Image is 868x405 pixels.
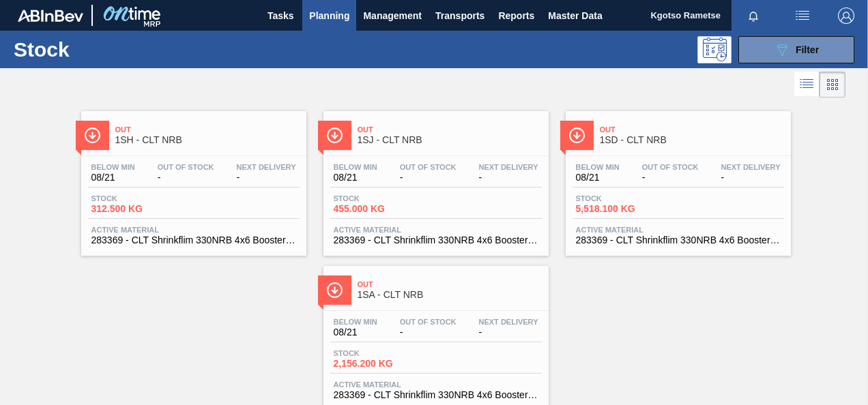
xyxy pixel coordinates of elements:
[738,36,854,63] button: Filter
[576,172,620,183] span: 08/21
[334,194,429,202] span: Stock
[794,72,820,97] div: List Vision
[91,235,296,245] span: 283369 - CLT Shrinkflim 330NRB 4x6 Booster 1 V2
[400,163,457,171] span: Out Of Stock
[721,163,781,171] span: Next Delivery
[479,163,538,171] span: Next Delivery
[313,101,555,256] a: ÍconeOut1SJ - CLT NRBBelow Min08/21Out Of Stock-Next Delivery-Stock455.000 KGActive Material28336...
[576,226,781,234] span: Active Material
[237,163,296,171] span: Next Delivery
[334,172,377,183] span: 08/21
[697,36,732,63] div: Programming: no user selected
[435,7,484,24] span: Transports
[576,235,781,245] span: 283369 - CLT Shrinkflim 330NRB 4x6 Booster 1 V2
[91,163,135,171] span: Below Min
[479,327,538,337] span: -
[265,7,295,24] span: Tasks
[721,172,781,183] span: -
[838,7,854,24] img: Logout
[18,10,83,22] img: TNhmsLtSVTkK8tSr43FrP2fwEKptu5GPRR3wAAAABJRU5ErkJggg==
[91,226,296,234] span: Active Material
[796,44,819,55] span: Filter
[642,163,699,171] span: Out Of Stock
[548,7,602,24] span: Master Data
[576,163,620,171] span: Below Min
[358,125,542,134] span: Out
[334,390,538,400] span: 283369 - CLT Shrinkflim 330NRB 4x6 Booster 1 V2
[576,204,671,214] span: 5,518.100 KG
[334,327,377,337] span: 08/21
[309,7,349,24] span: Planning
[568,127,585,144] img: Ícone
[732,6,775,25] button: Notifications
[498,7,534,24] span: Reports
[334,380,538,389] span: Active Material
[237,172,296,183] span: -
[820,72,845,97] div: Card Vision
[115,135,300,145] span: 1SH - CLT NRB
[334,349,429,357] span: Stock
[334,226,538,234] span: Active Material
[479,318,538,326] span: Next Delivery
[91,194,187,202] span: Stock
[334,204,429,214] span: 455.000 KG
[158,163,214,171] span: Out Of Stock
[334,359,429,369] span: 2,156.200 KG
[334,318,377,326] span: Below Min
[158,172,214,183] span: -
[576,194,671,202] span: Stock
[358,135,542,145] span: 1SJ - CLT NRB
[91,172,135,183] span: 08/21
[358,290,542,300] span: 1SA - CLT NRB
[71,101,313,256] a: ÍconeOut1SH - CLT NRBBelow Min08/21Out Of Stock-Next Delivery-Stock312.500 KGActive Material28336...
[84,127,101,144] img: Ícone
[794,7,811,24] img: userActions
[91,204,187,214] span: 312.500 KG
[326,127,343,144] img: Ícone
[642,172,699,183] span: -
[400,318,457,326] span: Out Of Stock
[326,282,343,299] img: Ícone
[555,101,798,256] a: ÍconeOut1SD - CLT NRBBelow Min08/21Out Of Stock-Next Delivery-Stock5,518.100 KGActive Material283...
[115,125,300,134] span: Out
[479,172,538,183] span: -
[358,280,542,288] span: Out
[334,163,377,171] span: Below Min
[363,7,422,24] span: Management
[14,42,202,57] h1: Stock
[400,172,457,183] span: -
[400,327,457,337] span: -
[600,125,784,134] span: Out
[600,135,784,145] span: 1SD - CLT NRB
[334,235,538,245] span: 283369 - CLT Shrinkflim 330NRB 4x6 Booster 1 V2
